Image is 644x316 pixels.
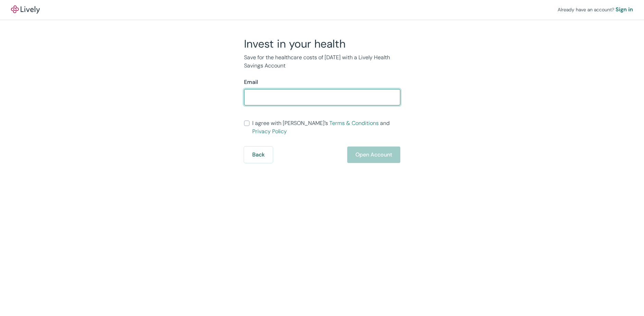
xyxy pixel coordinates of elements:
div: Already have an account? [558,5,633,14]
h2: Invest in your health [244,37,400,51]
button: Back [244,147,273,163]
p: Save for the healthcare costs of [DATE] with a Lively Health Savings Account [244,53,400,70]
a: Terms & Conditions [329,119,379,127]
a: LivelyLively [11,5,40,14]
label: Email [244,78,258,86]
img: Lively [11,5,40,14]
span: I agree with [PERSON_NAME]’s and [252,119,400,136]
a: Privacy Policy [252,128,287,135]
a: Sign in [616,5,633,14]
